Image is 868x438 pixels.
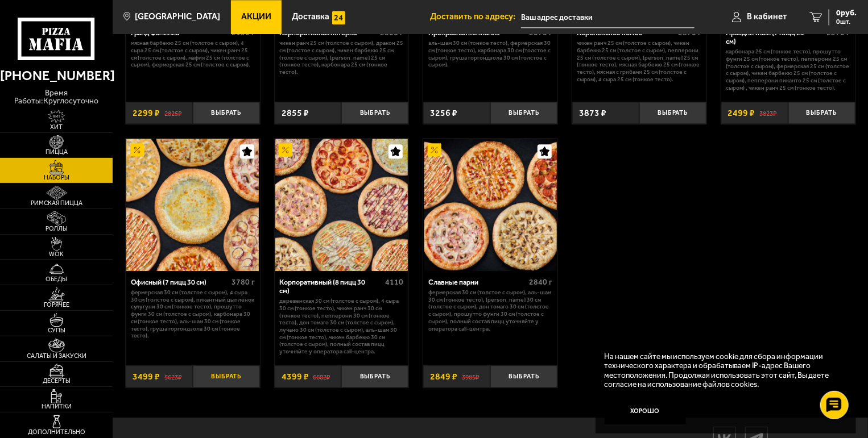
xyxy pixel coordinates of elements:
div: Праздничный (7 пицц 25 см) [726,28,824,46]
span: В кабинет [747,12,787,21]
button: Выбрать [639,102,706,124]
button: Выбрать [193,102,260,124]
button: Выбрать [490,365,557,387]
button: Выбрать [788,102,855,124]
div: Славные парни [428,278,526,286]
p: Аль-Шам 30 см (тонкое тесто), Фермерская 30 см (тонкое тесто), Карбонара 30 см (толстое с сыром),... [428,40,552,69]
span: 0 руб. [836,9,857,17]
div: Офисный (7 пицц 30 см) [131,278,229,286]
img: Офисный (7 пицц 30 см) [126,139,259,271]
span: Доставка [292,12,330,21]
span: 3780 г [232,277,255,287]
span: 2299 ₽ [133,109,160,118]
img: Акционный [279,143,292,157]
span: 4399 ₽ [282,372,309,381]
span: 2855 ₽ [282,109,309,118]
button: Хорошо [605,398,686,425]
span: 2840 г [529,277,552,287]
p: Деревенская 30 см (толстое с сыром), 4 сыра 30 см (тонкое тесто), Чикен Ранч 30 см (тонкое тесто)... [279,298,403,356]
p: Чикен Ранч 25 см (толстое с сыром), Чикен Барбекю 25 см (толстое с сыром), Пепперони 25 см (толст... [577,40,701,83]
span: 0 шт. [836,18,857,25]
span: [GEOGRAPHIC_DATA] [135,12,220,21]
s: 2825 ₽ [164,109,181,118]
button: Выбрать [193,365,260,387]
span: 4110 [386,277,404,287]
img: Акционный [130,143,144,157]
a: АкционныйКорпоративный (8 пицц 30 см) [275,139,409,271]
a: АкционныйСлавные парни [423,139,557,271]
span: 2499 ₽ [728,109,755,118]
s: 5623 ₽ [164,372,181,381]
img: Акционный [428,143,441,157]
span: Доставить по адресу: [430,12,521,21]
p: Фермерская 30 см (толстое с сыром), 4 сыра 30 см (толстое с сыром), Пикантный цыплёнок сулугуни 3... [131,289,255,340]
p: Мясная Барбекю 25 см (толстое с сыром), 4 сыра 25 см (толстое с сыром), Чикен Ранч 25 см (толстое... [131,40,255,69]
img: Славные парни [424,139,557,271]
s: 3823 ₽ [760,109,777,118]
span: Акции [241,12,271,21]
p: Фермерская 30 см (толстое с сыром), Аль-Шам 30 см (тонкое тесто), [PERSON_NAME] 30 см (толстое с ... [428,289,552,332]
button: Выбрать [341,365,408,387]
span: 3499 ₽ [133,372,160,381]
div: Корпоративный (8 пицц 30 см) [279,278,382,295]
p: На нашем сайте мы используем cookie для сбора информации технического характера и обрабатываем IP... [605,352,840,389]
img: Корпоративный (8 пицц 30 см) [275,139,408,271]
a: АкционныйОфисный (7 пицц 30 см) [126,139,260,271]
img: 15daf4d41897b9f0e9f617042186c801.svg [332,11,346,24]
span: 3256 ₽ [430,109,457,118]
span: 3873 ₽ [579,109,606,118]
s: 3985 ₽ [462,372,479,381]
p: Чикен Ранч 25 см (толстое с сыром), Дракон 25 см (толстое с сыром), Чикен Барбекю 25 см (толстое ... [279,40,403,76]
span: 2849 ₽ [430,372,457,381]
button: Выбрать [341,102,408,124]
button: Выбрать [490,102,557,124]
input: Ваш адрес доставки [521,7,695,28]
p: Карбонара 25 см (тонкое тесто), Прошутто Фунги 25 см (тонкое тесто), Пепперони 25 см (толстое с с... [726,48,850,91]
s: 6602 ₽ [313,372,330,381]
